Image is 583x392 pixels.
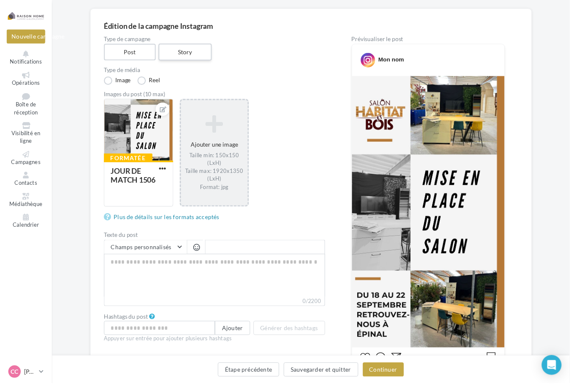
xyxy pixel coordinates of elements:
[290,371,366,385] button: Sauvegarder et quitter
[11,133,41,148] span: Visibilité en ligne
[106,37,333,43] label: Type de campagne
[10,59,43,66] span: Notifications
[25,376,36,384] p: [PERSON_NAME]
[387,57,413,65] div: Mon nom
[7,217,46,235] a: Calendrier
[12,81,41,88] span: Opérations
[106,69,333,75] label: Type de média
[7,93,46,120] a: Boîte de réception
[106,237,333,243] label: Texte du post
[162,45,217,62] label: Story
[371,371,413,385] button: Continuer
[223,371,286,385] button: Étape précédente
[11,376,19,384] span: CC
[15,183,38,190] span: Contacts
[106,343,333,350] div: Appuyer sur entrée pour ajouter plusieurs hashtags
[7,72,46,90] a: Opérations
[106,23,530,31] div: Édition de la campagne Instagram
[141,78,164,87] label: Reel
[360,37,516,43] div: Prévisualiser le post
[7,50,46,68] button: Notifications
[7,123,46,149] a: Visibilité en ligne
[369,361,379,371] svg: J’aime
[554,363,575,384] div: Open Intercom Messenger
[11,162,42,169] span: Campagnes
[106,321,151,327] label: Hashtags du post
[106,78,134,87] label: Image
[114,170,159,189] div: JOUR DE MATCH 1506
[106,45,160,62] label: Post
[7,174,46,192] a: Contacts
[400,361,411,371] svg: Partager la publication
[107,246,191,260] button: Champs personnalisés
[497,361,508,371] svg: Enregistrer
[106,157,156,167] div: Formatée
[114,249,175,256] span: Champs personnalisés
[7,196,46,214] a: Médiathèque
[14,104,39,119] span: Boîte de réception
[106,304,333,313] label: 0/2200
[7,153,46,171] a: Campagnes
[10,205,44,212] span: Médiathèque
[13,226,40,233] span: Calendrier
[106,94,333,100] div: Images du post (10 max)
[7,372,46,388] a: CC [PERSON_NAME]
[259,328,333,343] button: Générer des hashtags
[106,217,228,227] a: Plus de détails sur les formats acceptés
[220,328,255,343] button: Ajouter
[384,361,394,371] svg: Commenter
[7,30,46,44] button: Nouvelle campagne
